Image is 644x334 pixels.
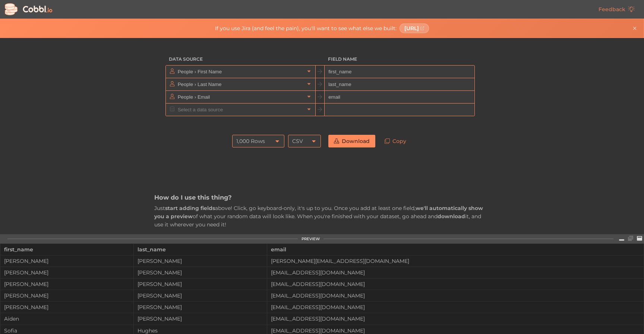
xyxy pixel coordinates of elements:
[267,281,644,287] div: [EMAIL_ADDRESS][DOMAIN_NAME]
[0,258,133,264] div: [PERSON_NAME]
[176,104,304,116] input: Select a data source
[134,328,267,334] div: Hughes
[267,293,644,299] div: [EMAIL_ADDRESS][DOMAIN_NAME]
[236,135,265,147] div: 1,000 Rows
[267,304,644,310] div: [EMAIL_ADDRESS][DOMAIN_NAME]
[438,213,465,220] strong: download
[593,3,640,16] a: Feedback
[176,91,304,103] input: Select a data source
[4,244,130,255] div: first_name
[0,328,133,334] div: Sofia
[0,304,133,310] div: [PERSON_NAME]
[302,237,320,241] div: PREVIEW
[404,25,419,31] span: [URL]
[165,205,215,211] strong: start adding fields
[176,78,304,90] input: Select a data source
[215,25,397,31] span: If you use Jira (and feel the pain), you'll want to see what else we built:
[325,53,475,66] h3: Field Name
[400,23,429,33] a: [URL]
[0,281,133,287] div: [PERSON_NAME]
[176,66,304,78] input: Select a data source
[134,304,267,310] div: [PERSON_NAME]
[267,328,644,334] div: [EMAIL_ADDRESS][DOMAIN_NAME]
[0,316,133,322] div: Aiden
[154,193,490,201] h3: How do I use this thing?
[134,293,267,299] div: [PERSON_NAME]
[0,293,133,299] div: [PERSON_NAME]
[154,204,490,229] p: Just above! Click, go keyboard-only, it's up to you. Once you add at least one field, of what you...
[134,258,267,264] div: [PERSON_NAME]
[267,270,644,276] div: [EMAIL_ADDRESS][DOMAIN_NAME]
[134,316,267,322] div: [PERSON_NAME]
[630,24,639,33] button: Close banner
[328,135,375,147] a: Download
[379,135,412,147] a: Copy
[267,258,644,264] div: [PERSON_NAME][EMAIL_ADDRESS][DOMAIN_NAME]
[165,53,316,66] h3: Data Source
[0,270,133,276] div: [PERSON_NAME]
[271,244,640,255] div: email
[292,135,303,147] div: CSV
[134,270,267,276] div: [PERSON_NAME]
[134,281,267,287] div: [PERSON_NAME]
[138,244,263,255] div: last_name
[267,316,644,322] div: [EMAIL_ADDRESS][DOMAIN_NAME]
